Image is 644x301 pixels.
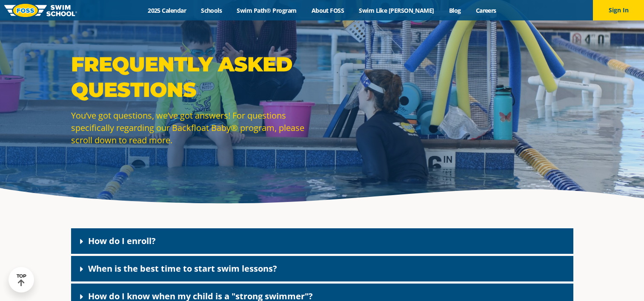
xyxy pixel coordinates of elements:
div: When is the best time to start swim lessons? [71,256,573,281]
a: When is the best time to start swim lessons? [88,263,277,274]
p: You’ve got questions, we’ve got answers! For questions specifically regarding our Backfloat Baby®... [71,109,318,146]
p: Frequently Asked Questions [71,51,318,102]
a: Blog [441,6,468,14]
a: Swim Path® Program [229,6,304,14]
div: How do I enroll? [71,228,573,254]
div: TOP [17,273,26,287]
a: 2025 Calendar [140,6,194,14]
a: How do I enroll? [88,235,156,247]
a: Careers [468,6,504,14]
img: FOSS Swim School Logo [4,4,77,17]
a: Schools [194,6,229,14]
a: Swim Like [PERSON_NAME] [352,6,442,14]
a: About FOSS [304,6,352,14]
